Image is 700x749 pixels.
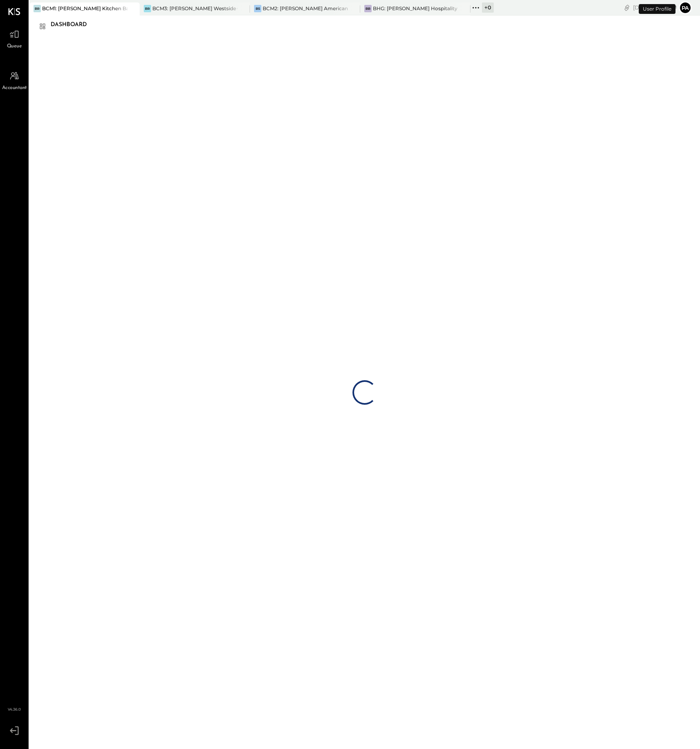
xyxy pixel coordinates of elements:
div: BHG: [PERSON_NAME] Hospitality Group, LLC [373,5,458,12]
button: Pa [679,1,692,14]
div: BR [33,5,41,12]
a: Queue [0,27,28,50]
span: Accountant [2,85,27,92]
div: Dashboard [51,18,95,31]
span: Queue [7,43,22,50]
div: copy link [623,3,631,12]
div: BB [364,5,372,12]
a: Accountant [0,68,28,92]
div: BR [144,5,151,12]
div: + 0 [482,2,494,13]
div: BCM3: [PERSON_NAME] Westside Grill [152,5,238,12]
div: [DATE] [633,4,677,11]
div: User Profile [639,4,675,14]
div: BCM2: [PERSON_NAME] American Cooking [263,5,348,12]
div: BCM1: [PERSON_NAME] Kitchen Bar Market [42,5,127,12]
div: BS [254,5,261,12]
